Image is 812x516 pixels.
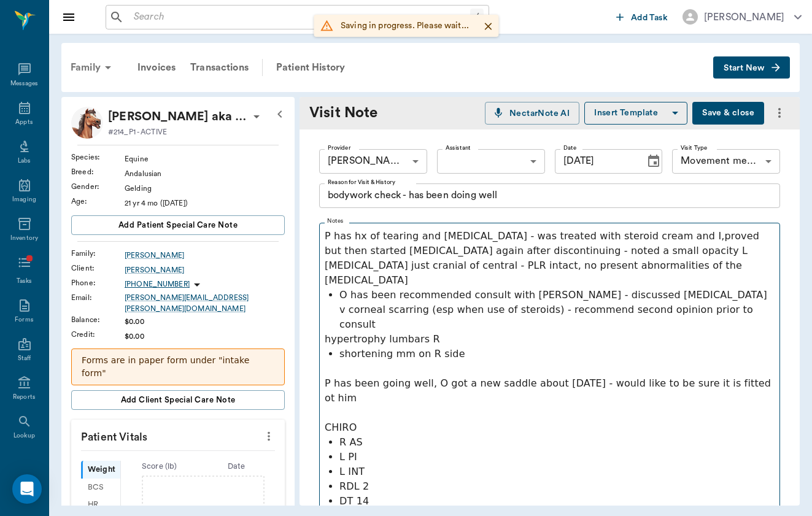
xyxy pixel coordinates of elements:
button: Choose date, selected date is Aug 19, 2025 [641,149,666,174]
p: CHIRO [325,420,775,435]
label: Provider [328,144,350,152]
p: DT 14 [339,494,775,509]
div: HR [81,496,120,514]
div: Staff [18,354,31,363]
div: Visit Note [309,102,401,124]
button: Close drawer [56,5,81,29]
input: MM/DD/YYYY [555,149,636,174]
div: Andalusian [125,168,285,179]
label: Visit Type [681,144,708,152]
div: Family : [71,248,125,259]
label: Assistant [446,144,471,152]
span: Add client Special Care Note [121,393,236,407]
p: shortening mm on R side [339,347,775,361]
p: Forms are in paper form under "intake form" [82,354,274,380]
div: Tasks [17,277,32,286]
div: Family [63,53,123,82]
div: Phone : [71,277,125,288]
button: Add patient Special Care Note [71,215,285,235]
div: Species : [71,152,125,163]
label: Reason for Visit & History [328,178,395,187]
div: Forms [15,315,33,325]
div: / [470,9,484,25]
div: [PERSON_NAME] [704,10,784,25]
div: Reports [13,393,36,402]
a: [PERSON_NAME][EMAIL_ADDRESS][PERSON_NAME][DOMAIN_NAME] [125,292,285,314]
div: Date [198,461,275,472]
div: Imaging [12,195,36,204]
div: Open Intercom Messenger [12,474,42,504]
a: [PERSON_NAME] [125,250,285,261]
div: Gender : [71,181,125,192]
button: Insert Template [584,102,687,125]
div: Equine [125,153,285,164]
p: L INT [339,464,775,479]
div: Movement medicine [672,149,780,174]
div: Email : [71,292,125,303]
div: Armando aka Sensillo Ganador Gardner [108,107,249,126]
button: Save & close [692,102,764,125]
div: Labs [18,156,31,166]
button: NectarNote AI [485,102,579,125]
p: P has been going well, O got a new saddle about [DATE] - would like to be sure it is fitted ot him [325,376,775,406]
div: Inventory [10,234,38,243]
div: Messages [10,79,39,88]
div: [PERSON_NAME] [319,149,427,174]
div: BCS [81,479,120,496]
span: Add patient Special Care Note [118,218,238,232]
a: Transactions [183,53,256,82]
img: Profile Image [71,107,103,139]
div: Score ( lb ) [121,461,198,472]
div: Appts [15,118,33,127]
p: RDL 2 [339,479,775,494]
div: Gelding [125,183,285,194]
p: #214_P1 - ACTIVE [108,126,167,137]
button: [PERSON_NAME] [673,6,811,28]
a: Invoices [130,53,183,82]
div: Age : [71,196,125,207]
p: hypertrophy lumbars R [325,332,775,347]
p: [PHONE_NUMBER] [125,279,190,290]
div: Credit : [71,329,125,340]
div: Client : [71,263,125,274]
div: Saving in progress. Please wait... [341,15,469,37]
button: more [259,426,279,447]
div: $0.00 [125,316,285,327]
p: P has hx of tearing and [MEDICAL_DATA] - was treated with steroid cream and I,proved but then sta... [325,229,775,288]
button: Close [479,17,497,36]
div: Breed : [71,166,125,177]
a: Patient History [269,53,352,82]
input: Search [129,9,470,26]
button: more [769,102,790,123]
p: L PI [339,450,775,464]
div: Balance : [71,314,125,325]
div: Lookup [14,431,35,441]
p: O has been recommended consult with [PERSON_NAME] - discussed [MEDICAL_DATA] v corneal scarring (... [339,288,775,332]
textarea: bodywork check - has been doing well [328,188,771,202]
div: $0.00 [125,331,285,342]
p: R AS [339,435,775,450]
button: Add client Special Care Note [71,390,285,410]
button: Add Task [611,6,673,28]
label: Date [563,144,576,152]
button: Start New [713,56,790,79]
p: [PERSON_NAME] aka [PERSON_NAME] [108,107,249,126]
div: Weight [81,461,120,479]
p: Patient Vitals [71,420,285,450]
label: Notes [327,217,344,225]
a: [PERSON_NAME] [125,264,285,275]
div: 21 yr 4 mo ([DATE]) [125,198,285,209]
